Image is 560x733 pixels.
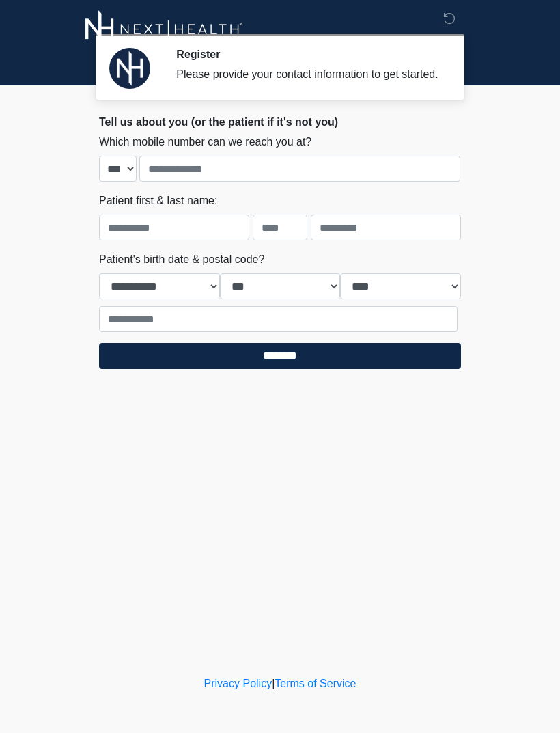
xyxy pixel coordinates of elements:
a: Terms of Service [275,678,356,689]
label: Patient first & last name: [99,193,217,209]
a: Privacy Policy [204,678,272,689]
label: Which mobile number can we reach you at? [99,134,311,150]
img: Agent Avatar [109,48,150,89]
h2: Tell us about you (or the patient if it's not you) [99,115,461,128]
label: Patient's birth date & postal code? [99,251,264,268]
img: Next-Health Logo [85,10,243,48]
a: | [272,678,275,689]
div: Please provide your contact information to get started. [176,66,440,83]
